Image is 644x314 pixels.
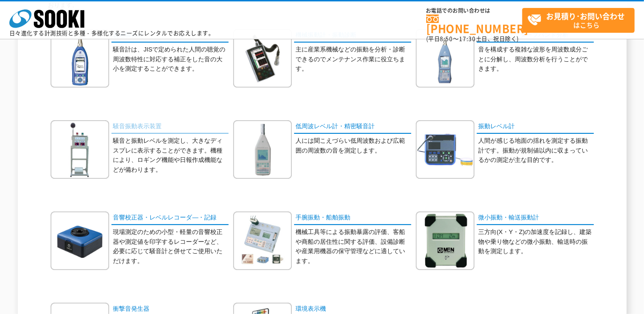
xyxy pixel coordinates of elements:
p: 現場測定のための小型・軽量の音響校正器や測定値を印字するレコーダーなど、必要に応じて騒音計と併せてご使用いただけます。 [113,227,229,266]
p: 騒音計は、JISで定められた人間の聴覚の周波数特性に対応する補正をした音の大小を測定することができます。 [113,45,229,74]
span: 17:30 [459,35,476,43]
p: 主に産業系機械などの振動を分析・診断できるのでメンテナンス作業に役立ちます。 [296,45,411,74]
a: 音響校正器・レベルレコーダ―・記録 [111,212,229,225]
p: 人には聞こえづらい低周波数および広範囲の周波数の音を測定します。 [296,136,411,156]
a: 微小振動・輸送振動計 [477,212,594,225]
p: 三方向(X・Y・Z)の加速度を記録し、建築物や乗り物などの微小振動、輸送時の振動を測定します。 [479,227,594,256]
span: はこちら [527,8,634,32]
img: 騒音振動表示装置 [51,120,109,179]
a: お見積り･お問い合わせはこちら [522,8,635,33]
p: 音を構成する複雑な波形を周波数成分ごとに分解し、周波数分析を行うことができます。 [479,45,594,74]
a: 低周波レベル計・精密騒音計 [294,120,411,134]
strong: お見積り･お問い合わせ [547,10,625,22]
p: 機械工具等による振動暴露の評価、客船や商船の居住性に関する評価、設備診断や産業用機器の保守管理などに適しています。 [296,227,411,266]
span: 8:50 [440,35,453,43]
img: 振動レベル計 [416,120,474,179]
a: [PHONE_NUMBER] [426,15,522,34]
img: FFT分析・オクターブバンド分析 [416,29,474,88]
a: 手腕振動・船舶振動 [294,212,411,225]
img: 普通騒音計 [51,29,109,88]
span: お電話でのお問い合わせは [426,8,522,14]
img: 機械振動計・振動診断 [233,29,292,88]
img: 手腕振動・船舶振動 [233,212,292,270]
img: 微小振動・輸送振動計 [416,212,474,270]
p: 人間が感じる地面の揺れを測定する振動計です。振動が規制値以内に収まっているかの測定が主な目的です。 [479,136,594,165]
p: 騒音と振動レベルを測定し、大きなディスプレに表示することができます。機種により、ロギング機能や日報作成機能などが備わります。 [113,136,229,175]
img: 低周波レベル計・精密騒音計 [233,120,292,179]
a: 騒音振動表示装置 [111,120,229,134]
img: 音響校正器・レベルレコーダ―・記録 [51,212,109,270]
p: 日々進化する計測技術と多種・多様化するニーズにレンタルでお応えします。 [9,30,215,36]
a: 振動レベル計 [477,120,594,134]
span: (平日 ～ 土日、祝日除く) [426,35,519,43]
